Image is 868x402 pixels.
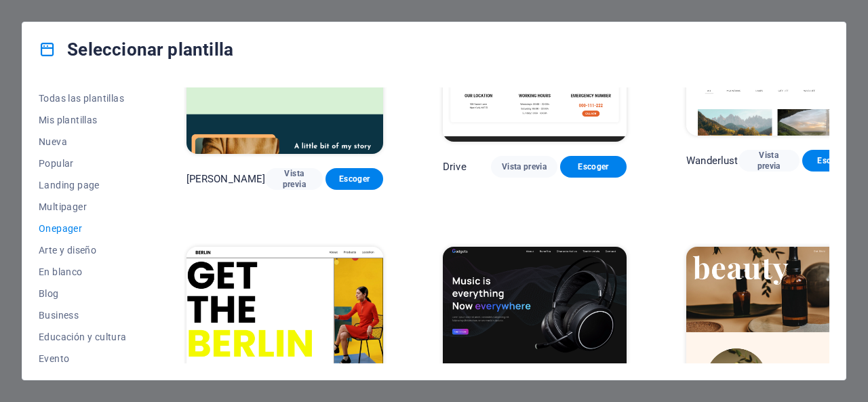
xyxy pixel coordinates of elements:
[39,131,127,153] button: Nueva
[39,109,127,131] button: Mis plantillas
[39,39,233,60] h4: Seleccionar plantilla
[39,158,127,169] span: Popular
[39,261,127,283] button: En blanco
[325,168,383,190] button: Escoger
[265,168,323,190] button: Vista previa
[336,174,372,184] span: Escoger
[39,136,127,147] span: Nueva
[802,150,863,172] button: Escoger
[276,168,312,190] span: Vista previa
[39,196,127,218] button: Multipager
[39,266,127,277] span: En blanco
[39,245,127,256] span: Arte y diseño
[749,150,789,172] span: Vista previa
[39,218,127,239] button: Onepager
[39,174,127,196] button: Landing page
[39,288,127,299] span: Blog
[738,150,800,172] button: Vista previa
[39,180,127,190] span: Landing page
[502,161,547,172] span: Vista previa
[571,161,616,172] span: Escoger
[443,160,467,174] p: Drive
[39,331,127,342] span: Educación y cultura
[39,239,127,261] button: Arte y diseño
[39,304,127,326] button: Business
[39,201,127,212] span: Multipager
[491,156,557,178] button: Vista previa
[813,155,852,166] span: Escoger
[39,93,127,104] span: Todas las plantillas
[560,156,627,178] button: Escoger
[39,348,127,369] button: Evento
[39,326,127,348] button: Educación y cultura
[39,87,127,109] button: Todas las plantillas
[686,154,738,167] p: Wanderlust
[39,310,127,321] span: Business
[39,153,127,174] button: Popular
[186,172,266,186] p: [PERSON_NAME]
[39,283,127,304] button: Blog
[39,115,127,125] span: Mis plantillas
[39,353,127,364] span: Evento
[39,223,127,234] span: Onepager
